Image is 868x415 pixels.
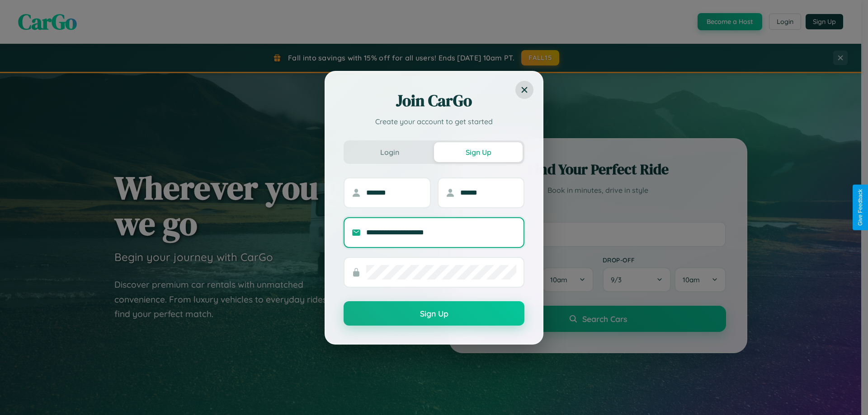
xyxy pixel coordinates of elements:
p: Create your account to get started [344,116,524,127]
button: Sign Up [434,142,523,162]
h2: Join CarGo [344,90,524,112]
button: Sign Up [344,301,524,326]
div: Give Feedback [857,189,863,226]
button: Login [345,142,434,162]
